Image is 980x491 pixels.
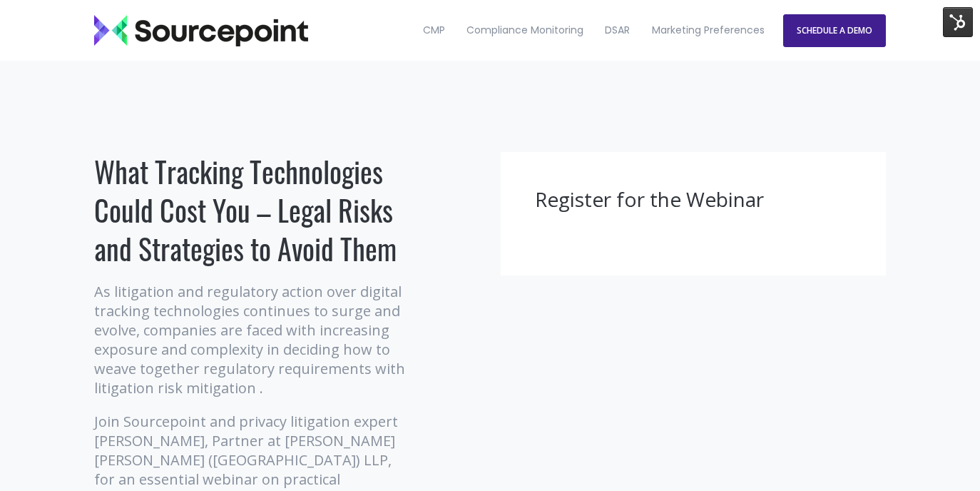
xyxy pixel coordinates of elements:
p: As litigation and regulatory action over digital tracking technologies continues to surge and evo... [94,282,412,398]
img: HubSpot Tools Menu Toggle [943,7,973,37]
a: SCHEDULE A DEMO [783,14,886,47]
h3: Register for the Webinar [535,186,852,213]
h1: What Tracking Technologies Could Cost You – Legal Risks and Strategies to Avoid Them [94,152,412,268]
img: Sourcepoint_logo_black_transparent (2)-2 [94,15,308,46]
